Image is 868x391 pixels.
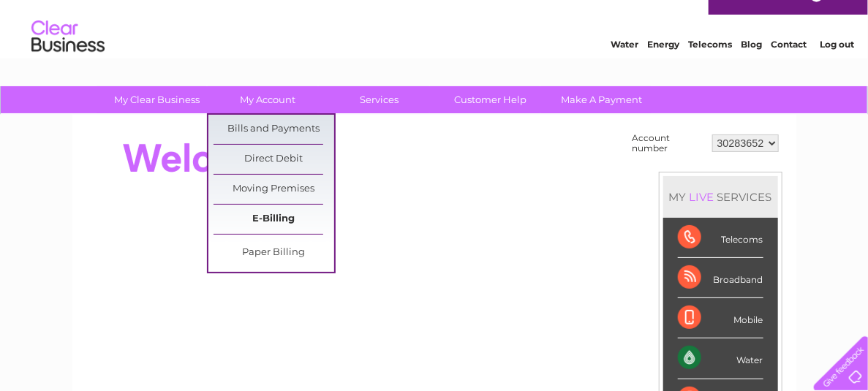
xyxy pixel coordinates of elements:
a: 0333 014 3131 [592,7,693,26]
div: Mobile [678,298,763,338]
div: Clear Business is a trading name of Verastar Limited (registered in [GEOGRAPHIC_DATA] No. 3667643... [89,8,780,71]
div: Telecoms [678,218,763,258]
a: My Account [208,86,328,113]
a: Log out [820,62,854,73]
a: E-Billing [214,205,334,234]
div: LIVE [687,190,717,204]
a: Blog [741,62,762,73]
div: MY SERVICES [663,176,778,218]
a: Direct Debit [214,145,334,174]
a: Paper Billing [214,238,334,267]
div: Broadband [678,258,763,298]
a: Bills and Payments [214,115,334,144]
div: Water [678,338,763,379]
td: Account number [629,129,709,157]
a: Contact [771,62,807,73]
a: Customer Help [430,86,551,113]
a: My Clear Business [97,86,217,113]
a: Telecoms [688,62,732,73]
img: logo.png [31,38,105,83]
a: Moving Premises [214,175,334,204]
a: Water [611,62,638,73]
a: Make A Payment [541,86,662,113]
a: Services [319,86,439,113]
a: Energy [647,62,679,73]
